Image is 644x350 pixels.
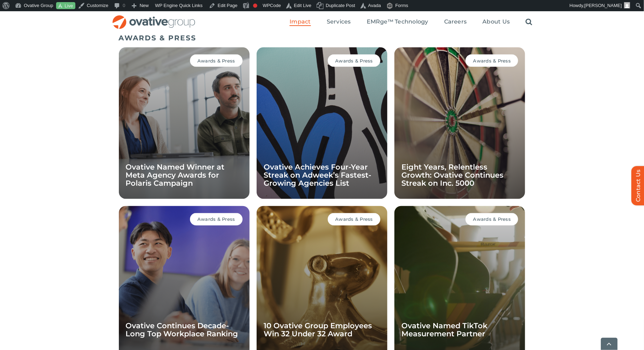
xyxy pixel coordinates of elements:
a: Ovative Achieves Four-Year Streak on Adweek’s Fastest-Growing Agencies List [264,163,371,188]
a: Live [56,2,75,9]
a: Impact [290,18,311,26]
span: Services [327,18,351,25]
span: [PERSON_NAME] [584,3,622,8]
span: Impact [290,18,311,25]
a: Ovative Named TikTok Measurement Partner [401,322,487,338]
a: OG_Full_horizontal_RGB [112,14,196,21]
div: Focus keyphrase not set [253,4,257,8]
a: Search [526,18,533,26]
a: EMRge™ Technology [367,18,428,26]
span: EMRge™ Technology [367,18,428,25]
nav: Menu [290,11,532,33]
h5: AWARDS & PRESS [119,34,526,42]
a: Ovative Named Winner at Meta Agency Awards for Polaris Campaign [126,163,225,188]
span: About Us [483,18,510,25]
a: About Us [483,18,510,26]
a: Ovative Continues Decade-Long Top Workplace Ranking [126,322,238,338]
span: Careers [444,18,467,25]
a: Services [327,18,351,26]
a: Eight Years, Relentless Growth: Ovative Continues Streak on Inc. 5000 [401,163,503,188]
a: Careers [444,18,467,26]
a: 10 Ovative Group Employees Win 32 Under 32 Award [264,322,372,338]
